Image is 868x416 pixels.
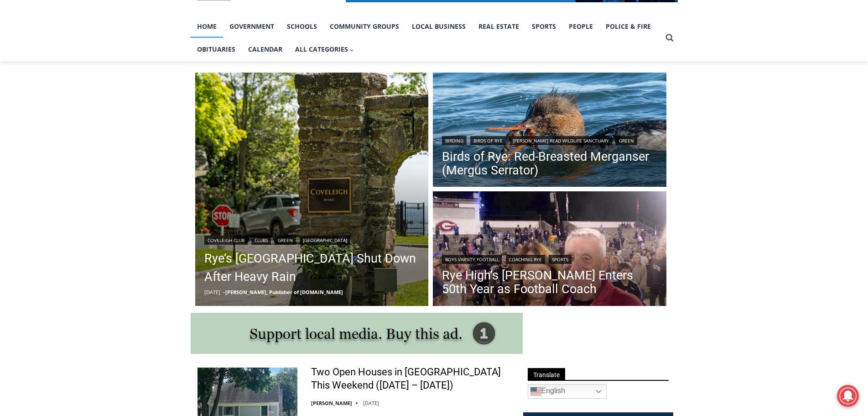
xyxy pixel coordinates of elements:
a: Government [223,15,281,38]
a: Boys Varsity Football [442,255,502,264]
time: [DATE] [363,400,379,406]
a: Birding [442,136,467,145]
a: Two Open Houses in [GEOGRAPHIC_DATA] This Weekend ([DATE] – [DATE]) [311,366,511,392]
a: Coaching Rye [506,255,545,264]
a: Schools [281,15,323,38]
a: Clubs [251,236,271,245]
button: Child menu of All Categories [289,38,361,61]
a: Real Estate [472,15,525,38]
nav: Primary Navigation [191,15,661,61]
a: Home [191,15,223,38]
div: | | | [204,234,420,245]
a: Obituaries [191,38,242,61]
a: Intern @ [DOMAIN_NAME] [219,89,442,114]
img: (PHOTO: Garr and his wife Cathy on the field at Rye High School's Nugent Stadium.) [433,191,666,308]
a: English [528,384,607,399]
a: Green [616,136,637,145]
img: (PHOTO: Coveleigh Club, at 459 Stuyvesant Avenue in Rye. Credit: Justin Gray.) [195,73,429,306]
a: [PERSON_NAME], Publisher of [DOMAIN_NAME] [225,289,343,295]
a: [PERSON_NAME] Read Wildlife Sanctuary [509,136,612,145]
img: support local media, buy this ad [191,313,523,354]
a: Read More Birds of Rye: Red-Breasted Merganser (Mergus Serrator) [433,73,666,190]
a: [GEOGRAPHIC_DATA] [300,236,350,245]
a: Read More Rye’s Coveleigh Beach Shut Down After Heavy Rain [195,73,429,306]
a: Police & Fire [599,15,657,38]
span: Intern @ [DOMAIN_NAME] [239,91,423,111]
a: Sports [525,15,562,38]
a: Rye High’s [PERSON_NAME] Enters 50th Year as Football Coach [442,269,657,296]
a: Sports [549,255,572,264]
a: Coveleigh Club [204,236,248,245]
a: [PERSON_NAME] [311,400,352,406]
a: Local Business [405,15,472,38]
a: Read More Rye High’s Dino Garr Enters 50th Year as Football Coach [433,191,666,308]
a: Rye’s [GEOGRAPHIC_DATA] Shut Down After Heavy Rain [204,249,420,286]
button: View Search Form [661,30,678,46]
span: Open Tues. - Sun. [PHONE_NUMBER] [3,94,89,129]
a: Community Groups [323,15,405,38]
a: Birds of Rye [470,136,506,145]
a: Open Tues. - Sun. [PHONE_NUMBER] [0,92,92,114]
a: Green [275,236,296,245]
a: People [562,15,599,38]
div: "[PERSON_NAME] and I covered the [DATE] Parade, which was a really eye opening experience as I ha... [230,0,431,89]
div: "the precise, almost orchestrated movements of cutting and assembling sushi and [PERSON_NAME] mak... [94,57,134,109]
time: [DATE] [204,289,220,295]
div: | | [442,253,657,264]
img: (PHOTO: Red-Breasted Merganser (Mergus Serrator) at the Edith G. Read Wildlife Sanctuary in Rye, ... [433,73,666,190]
span: Translate [528,368,565,380]
span: – [223,289,225,295]
a: Birds of Rye: Red-Breasted Merganser (Mergus Serrator) [442,150,657,177]
a: Calendar [242,38,289,61]
img: en [530,386,541,397]
div: | | | [442,134,657,145]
